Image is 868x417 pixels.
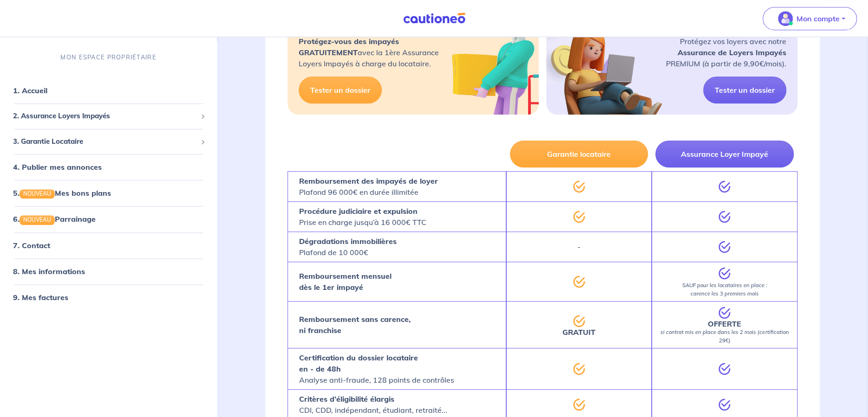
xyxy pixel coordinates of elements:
button: illu_account_valid_menu.svgMon compte [763,7,857,30]
strong: GRATUIT [562,327,595,337]
a: 8. Mes informations [13,266,85,276]
strong: Critères d’éligibilité élargis [299,394,394,404]
p: CDI, CDD, indépendant, étudiant, retraité... [299,393,447,416]
div: 1. Accueil [4,81,213,100]
button: Garantie locataire [510,141,648,167]
div: - [506,231,652,262]
strong: Assurance de Loyers Impayés [678,48,786,57]
a: 4. Publier mes annonces [13,162,102,172]
strong: Dégradations immobilières [299,237,397,246]
em: SAUF pour les locataires en place : carence les 3 premiers mois [682,282,767,297]
em: si contrat mis en place dans les 2 mois (certification 29€) [660,329,789,344]
strong: Remboursement des impayés de loyer [299,176,438,186]
p: Plafond 96 000€ en durée illimitée [299,175,438,198]
img: illu_account_valid_menu.svg [778,11,793,26]
a: 1. Accueil [13,86,47,95]
p: Mon compte [796,13,840,24]
a: 5.NOUVEAUMes bons plans [13,188,111,198]
div: 3. Garantie Locataire [4,133,213,151]
p: MON ESPACE PROPRIÉTAIRE [60,53,156,62]
strong: Certification du dossier locataire en - de 48h [299,353,418,373]
strong: Remboursement sans carence, ni franchise [299,314,411,335]
a: 6.NOUVEAUParrainage [13,214,96,224]
strong: OFFERTE [708,319,741,328]
img: Cautioneo [399,13,469,24]
p: Plafond de 10 000€ [299,236,397,258]
div: 8. Mes informations [4,262,213,280]
p: Analyse anti-fraude, 128 points de contrôles [299,352,454,385]
p: Prise en charge jusqu’à 16 000€ TTC [299,205,426,228]
a: 7. Contact [13,240,50,250]
a: Tester un dossier [299,77,382,103]
div: 2. Assurance Loyers Impayés [4,107,213,125]
span: 3. Garantie Locataire [13,136,197,147]
a: Tester un dossier [703,77,786,103]
strong: Procédure judiciaire et expulsion [299,206,418,216]
div: 4. Publier mes annonces [4,158,213,176]
div: 7. Contact [4,236,213,254]
strong: Remboursement mensuel dès le 1er impayé [299,271,392,292]
span: 2. Assurance Loyers Impayés [13,111,197,122]
p: avec la 1ère Assurance Loyers Impayés à charge du locataire. [299,36,439,69]
a: 9. Mes factures [13,292,68,302]
p: Protégez vos loyers avec notre PREMIUM (à partir de 9,90€/mois). [666,36,786,69]
div: 6.NOUVEAUParrainage [4,210,213,228]
div: 5.NOUVEAUMes bons plans [4,184,213,202]
div: 9. Mes factures [4,288,213,306]
button: Assurance Loyer Impayé [655,141,794,167]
